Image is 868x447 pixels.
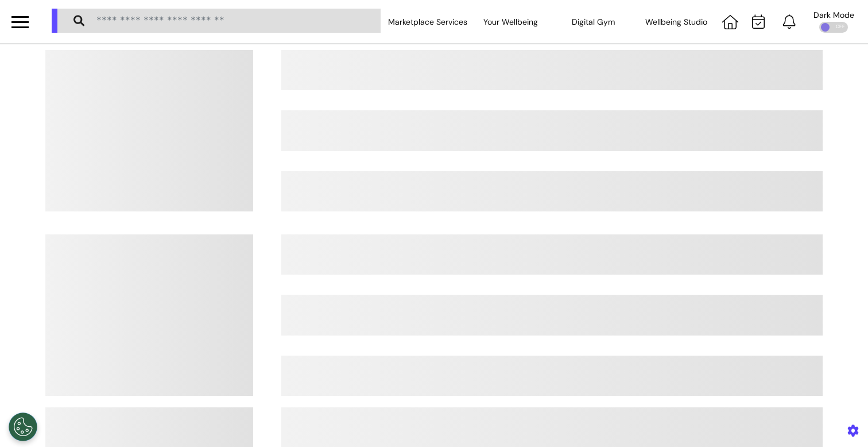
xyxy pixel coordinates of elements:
div: Dark Mode [813,11,854,19]
div: Wellbeing Studio [635,6,718,38]
div: Digital Gym [552,6,634,38]
button: Open Preferences [9,413,37,441]
div: OFF [819,22,848,33]
div: Your Wellbeing [469,6,552,38]
div: Marketplace Services [386,6,469,38]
